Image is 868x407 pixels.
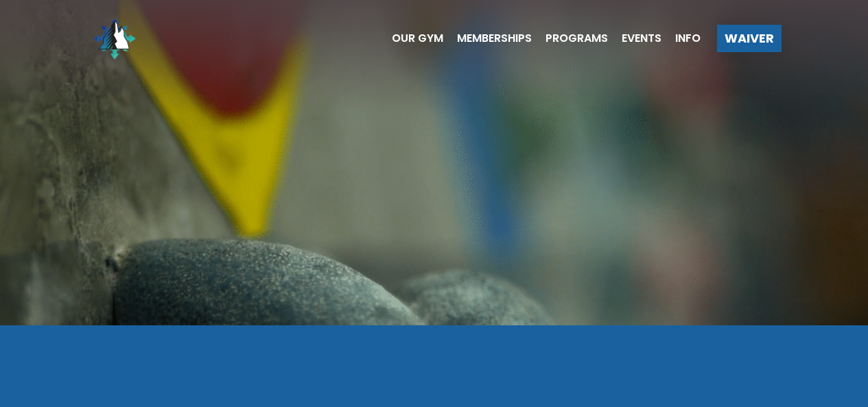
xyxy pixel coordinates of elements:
a: Events [608,33,661,44]
a: Our Gym [378,33,443,44]
span: Programs [546,33,608,44]
span: Events [622,33,661,44]
img: North Wall Logo [87,11,142,66]
span: Waiver [725,32,774,45]
a: Waiver [717,25,782,52]
span: Our Gym [392,33,443,44]
a: Info [661,33,701,44]
span: Memberships [457,33,532,44]
a: Memberships [443,33,532,44]
span: Info [675,33,701,44]
a: Programs [532,33,608,44]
